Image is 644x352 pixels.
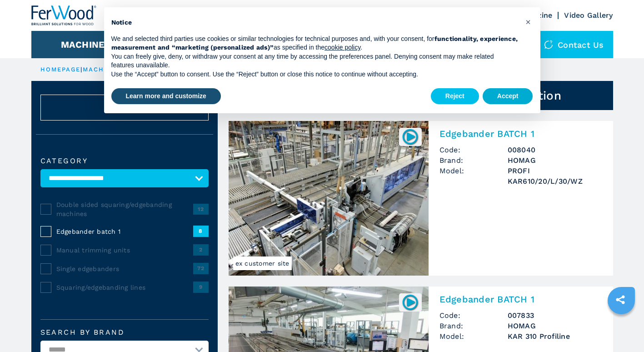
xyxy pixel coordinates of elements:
[609,288,632,311] a: sharethis
[439,310,508,321] span: Code:
[40,95,209,121] button: ResetCancel
[508,310,602,321] h3: 007833
[193,263,209,274] span: 72
[193,226,209,236] span: 8
[233,256,292,270] span: ex customer site
[439,294,602,305] h2: Edgebander BATCH 1
[56,264,193,273] span: Single edgebanders
[439,155,508,166] span: Brand:
[111,70,519,79] p: Use the “Accept” button to consent. Use the “Reject” button or close this notice to continue with...
[401,293,419,311] img: 007833
[605,311,637,345] iframe: Chat
[31,5,97,25] img: Ferwood
[535,31,613,58] div: Contact us
[521,15,536,29] button: Close this notice
[508,155,602,166] h3: HOMAG
[111,88,221,105] button: Learn more and customize
[439,128,602,139] h2: Edgebander BATCH 1
[431,88,479,105] button: Reject
[193,282,209,292] span: 9
[111,18,519,27] h2: Notice
[40,66,81,73] a: HOMEPAGE
[508,145,602,155] h3: 008040
[439,321,508,331] span: Brand:
[439,145,508,155] span: Code:
[525,16,531,27] span: ×
[40,157,209,165] label: Category
[544,40,553,49] img: Contact us
[193,204,209,215] span: 12
[564,11,613,20] a: Video Gallery
[324,44,360,51] a: cookie policy
[229,121,429,276] img: Edgebander BATCH 1 HOMAG PROFI KAR610/20/L/30/WZ
[83,66,122,73] a: machines
[56,283,193,292] span: Squaring/edgebanding lines
[61,39,111,50] button: Machines
[56,200,193,218] span: Double sided squaring/edgebanding machines
[229,121,613,276] a: Edgebander BATCH 1 HOMAG PROFI KAR610/20/L/30/WZex customer site008040Edgebander BATCH 1Code:0080...
[508,321,602,331] h3: HOMAG
[483,88,533,105] button: Accept
[401,128,419,146] img: 008040
[56,227,193,236] span: Edgebander batch 1
[111,35,519,52] p: We and selected third parties use cookies or similar technologies for technical purposes and, wit...
[193,244,209,255] span: 2
[80,66,82,73] span: |
[40,329,209,336] label: Search by brand
[111,52,519,70] p: You can freely give, deny, or withdraw your consent at any time by accessing the preferences pane...
[439,166,508,186] span: Model:
[56,246,193,255] span: Manual trimming units
[508,166,602,186] h3: PROFI KAR610/20/L/30/WZ
[111,35,518,51] strong: functionality, experience, measurement and “marketing (personalized ads)”
[508,331,602,342] h3: KAR 310 Profiline
[439,331,508,342] span: Model:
